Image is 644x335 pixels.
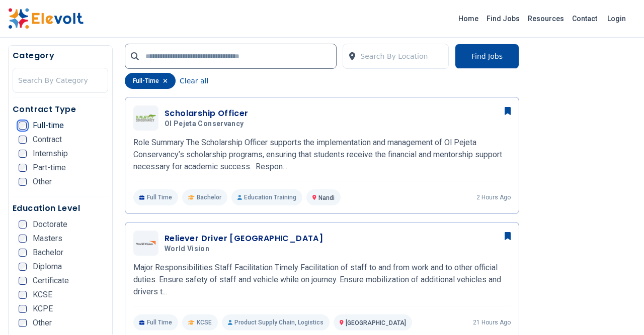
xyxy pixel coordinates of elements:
a: Resources [524,11,568,27]
span: Doctorate [33,220,67,229]
a: Contact [568,11,601,27]
p: Full Time [133,189,178,205]
span: World Vision [165,245,209,254]
span: Full-time [33,122,64,130]
a: Home [454,11,482,27]
p: 21 hours ago [473,318,511,326]
span: Other [33,319,52,327]
input: Certificate [19,277,27,285]
span: Contract [33,136,62,144]
p: Role Summary The Scholarship Officer supports the implementation and management of Ol Pejeta Cons... [133,137,511,173]
div: full-time [125,73,176,89]
span: KCPE [33,305,53,313]
p: 2 hours ago [476,193,511,201]
input: Diploma [19,263,27,271]
span: KCSE [197,318,212,326]
span: Internship [33,150,68,158]
button: Clear all [180,73,208,89]
span: Nandi [318,194,335,201]
input: Contract [19,136,27,144]
input: Internship [19,150,27,158]
span: Bachelor [197,193,221,201]
p: Full Time [133,314,178,330]
button: Find Jobs [455,44,519,69]
input: Masters [19,235,27,243]
p: Education Training [231,189,302,205]
span: [GEOGRAPHIC_DATA] [346,319,406,326]
input: KCPE [19,305,27,313]
span: Masters [33,235,62,243]
img: Ol Pejeta Conservancy [136,115,156,122]
span: Bachelor [33,249,63,257]
span: Other [33,178,52,186]
img: World Vision [136,241,156,246]
h5: Category [13,50,108,62]
h5: Contract Type [13,103,108,116]
a: Find Jobs [482,11,524,27]
h3: Reliever Driver [GEOGRAPHIC_DATA] [165,233,323,245]
input: KCSE [19,291,27,299]
input: Bachelor [19,249,27,257]
iframe: Chat Widget [594,287,644,335]
img: Elevolt [8,8,84,29]
input: Other [19,178,27,186]
p: Major Responsibilities Staff Facilitation Timely Facilitation of staff to and from work and to ot... [133,262,511,298]
input: Other [19,319,27,327]
span: Diploma [33,263,62,271]
a: Login [601,9,632,29]
span: Part-time [33,164,66,172]
a: World VisionReliever Driver [GEOGRAPHIC_DATA]World VisionMajor Responsibilities Staff Facilitatio... [133,231,511,330]
a: Ol Pejeta ConservancyScholarship OfficerOl Pejeta ConservancyRole Summary The Scholarship Officer... [133,105,511,205]
span: Certificate [33,277,69,285]
span: KCSE [33,291,52,299]
span: Ol Pejeta Conservancy [165,120,244,129]
input: Doctorate [19,220,27,229]
h5: Education Level [13,202,108,214]
p: Product Supply Chain, Logistics [222,314,330,330]
input: Full-time [19,122,27,130]
input: Part-time [19,164,27,172]
h3: Scholarship Officer [165,107,249,120]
